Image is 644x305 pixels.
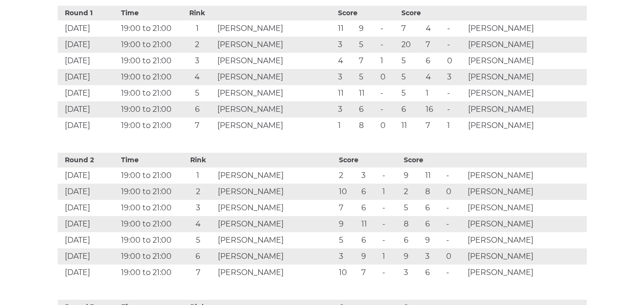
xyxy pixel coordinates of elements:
[337,167,358,184] td: 2
[444,248,465,265] td: 0
[423,85,444,101] td: 1
[423,184,444,200] td: 8
[119,167,180,184] td: 19:00 to 21:00
[58,53,119,69] td: [DATE]
[180,265,215,281] td: 7
[180,37,215,53] td: 2
[466,85,586,101] td: [PERSON_NAME]
[119,265,180,281] td: 19:00 to 21:00
[444,200,465,216] td: -
[423,232,444,248] td: 9
[466,101,586,118] td: [PERSON_NAME]
[119,101,180,118] td: 19:00 to 21:00
[444,216,465,232] td: -
[215,184,337,200] td: [PERSON_NAME]
[58,20,119,37] td: [DATE]
[119,53,180,69] td: 19:00 to 21:00
[399,101,423,118] td: 6
[466,20,586,37] td: [PERSON_NAME]
[58,248,119,265] td: [DATE]
[465,248,586,265] td: [PERSON_NAME]
[180,69,215,85] td: 4
[359,248,380,265] td: 9
[337,184,358,200] td: 10
[380,200,401,216] td: -
[399,6,466,20] th: Score
[180,248,215,265] td: 6
[445,101,466,118] td: -
[399,118,423,134] td: 11
[215,53,336,69] td: [PERSON_NAME]
[357,118,378,134] td: 8
[445,69,466,85] td: 3
[336,69,357,85] td: 3
[180,200,215,216] td: 3
[58,265,119,281] td: [DATE]
[378,101,399,118] td: -
[215,20,336,37] td: [PERSON_NAME]
[119,6,180,20] th: Time
[401,184,423,200] td: 2
[359,167,380,184] td: 3
[337,265,358,281] td: 10
[119,37,180,53] td: 19:00 to 21:00
[336,118,357,134] td: 1
[58,167,119,184] td: [DATE]
[215,37,336,53] td: [PERSON_NAME]
[58,118,119,134] td: [DATE]
[423,53,444,69] td: 6
[359,232,380,248] td: 6
[465,216,586,232] td: [PERSON_NAME]
[180,20,215,37] td: 1
[445,20,466,37] td: -
[357,85,378,101] td: 11
[399,20,423,37] td: 7
[401,153,465,167] th: Score
[180,101,215,118] td: 6
[119,85,180,101] td: 19:00 to 21:00
[399,85,423,101] td: 5
[445,118,466,134] td: 1
[180,53,215,69] td: 3
[380,248,401,265] td: 1
[399,37,423,53] td: 20
[359,216,380,232] td: 11
[215,232,337,248] td: [PERSON_NAME]
[423,265,444,281] td: 6
[215,118,336,134] td: [PERSON_NAME]
[423,200,444,216] td: 6
[401,200,423,216] td: 5
[180,232,215,248] td: 5
[180,6,215,20] th: Rink
[215,248,337,265] td: [PERSON_NAME]
[357,37,378,53] td: 5
[399,53,423,69] td: 5
[378,85,399,101] td: -
[215,69,336,85] td: [PERSON_NAME]
[357,20,378,37] td: 9
[380,216,401,232] td: -
[399,69,423,85] td: 5
[58,85,119,101] td: [DATE]
[465,232,586,248] td: [PERSON_NAME]
[58,232,119,248] td: [DATE]
[423,20,444,37] td: 4
[359,200,380,216] td: 6
[401,248,423,265] td: 9
[465,167,586,184] td: [PERSON_NAME]
[378,69,399,85] td: 0
[215,101,336,118] td: [PERSON_NAME]
[336,85,357,101] td: 11
[180,118,215,134] td: 7
[58,6,119,20] th: Round 1
[357,53,378,69] td: 7
[215,265,337,281] td: [PERSON_NAME]
[357,101,378,118] td: 6
[119,118,180,134] td: 19:00 to 21:00
[58,37,119,53] td: [DATE]
[444,232,465,248] td: -
[378,118,399,134] td: 0
[378,20,399,37] td: -
[119,69,180,85] td: 19:00 to 21:00
[423,69,444,85] td: 4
